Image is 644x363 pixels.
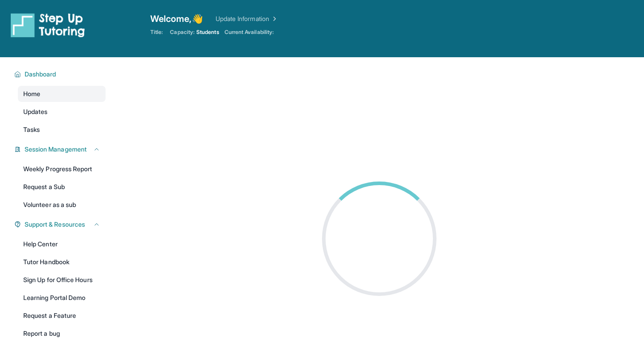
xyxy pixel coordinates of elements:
a: Learning Portal Demo [18,290,106,306]
span: Support & Resources [25,220,85,229]
span: Welcome, 👋 [150,13,203,25]
img: logo [11,13,85,38]
button: Session Management [21,145,100,154]
img: Chevron Right [269,14,278,23]
a: Volunteer as a sub [18,197,106,213]
span: Current Availability: [225,29,274,36]
a: Tasks [18,122,106,138]
span: Capacity: [170,29,195,36]
a: Request a Sub [18,179,106,195]
a: Sign Up for Office Hours [18,272,106,288]
span: Students [196,29,219,36]
a: Home [18,86,106,102]
a: Report a bug [18,325,106,342]
span: Session Management [25,145,87,154]
a: Updates [18,104,106,120]
span: Updates [23,107,48,116]
a: Update Information [216,14,278,23]
span: Dashboard [25,70,56,79]
span: Home [23,89,40,98]
button: Support & Resources [21,220,100,229]
a: Request a Feature [18,308,106,324]
span: Tasks [23,125,40,134]
a: Weekly Progress Report [18,161,106,177]
a: Tutor Handbook [18,254,106,270]
span: Title: [150,29,163,36]
button: Dashboard [21,70,100,79]
a: Help Center [18,236,106,252]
